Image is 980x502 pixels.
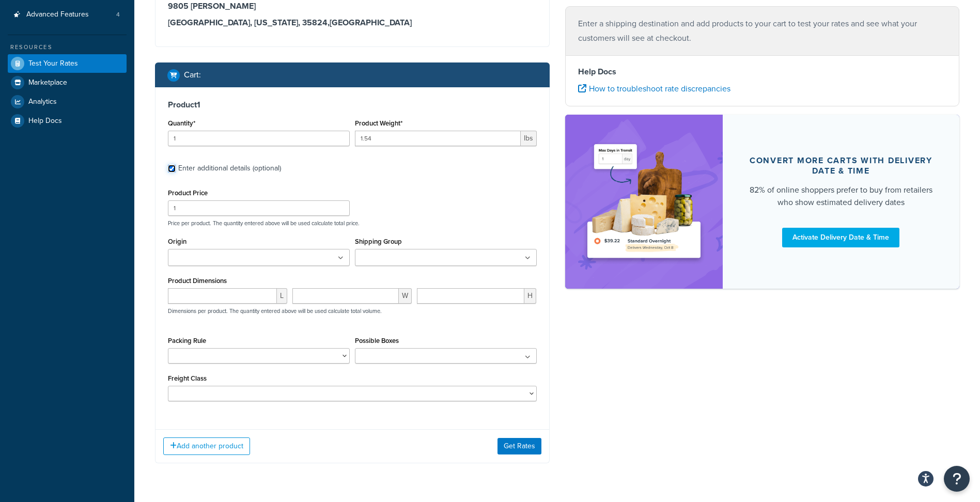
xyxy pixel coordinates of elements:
[168,1,537,11] h3: 9805 [PERSON_NAME]
[944,466,970,492] button: Open Resource Center
[524,288,536,304] span: H
[168,277,227,285] label: Product Dimensions
[168,189,208,197] label: Product Price
[581,130,707,273] img: feature-image-ddt-36eae7f7280da8017bfb280eaccd9c446f90b1fe08728e4019434db127062ab4.png
[277,288,287,304] span: L
[28,117,62,126] span: Help Docs
[8,73,127,92] a: Marketplace
[355,337,399,344] label: Possible Boxes
[578,17,947,45] p: Enter a shipping destination and add products to your cart to test your rates and see what your c...
[8,5,127,24] li: Advanced Features
[578,66,947,78] h4: Help Docs
[168,238,186,245] label: Origin
[165,219,539,227] p: Price per product. The quantity entered above will be used calculate total price.
[8,92,127,111] a: Analytics
[168,100,537,110] h3: Product 1
[168,337,206,344] label: Packing Rule
[116,10,120,19] span: 4
[8,54,127,73] a: Test Your Rates
[168,165,176,172] input: Enter additional details (optional)
[168,119,195,127] label: Quantity*
[521,131,537,146] span: lbs
[355,131,521,146] input: 0.00
[28,79,67,87] span: Marketplace
[497,438,541,454] button: Get Rates
[578,83,730,95] a: How to troubleshoot rate discrepancies
[184,70,201,80] h2: Cart :
[355,238,402,245] label: Shipping Group
[26,10,89,19] span: Advanced Features
[28,59,78,68] span: Test Your Rates
[782,228,899,247] a: Activate Delivery Date & Time
[168,131,350,146] input: 0.0
[8,43,127,52] div: Resources
[163,437,250,455] button: Add another product
[168,374,207,382] label: Freight Class
[8,112,127,130] a: Help Docs
[8,5,127,24] a: Advanced Features4
[748,155,935,176] div: Convert more carts with delivery date & time
[399,288,412,304] span: W
[178,161,281,176] div: Enter additional details (optional)
[168,18,537,28] h3: [GEOGRAPHIC_DATA], [US_STATE], 35824 , [GEOGRAPHIC_DATA]
[748,184,935,209] div: 82% of online shoppers prefer to buy from retailers who show estimated delivery dates
[355,119,402,127] label: Product Weight*
[165,307,382,315] p: Dimensions per product. The quantity entered above will be used calculate total volume.
[28,98,57,106] span: Analytics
